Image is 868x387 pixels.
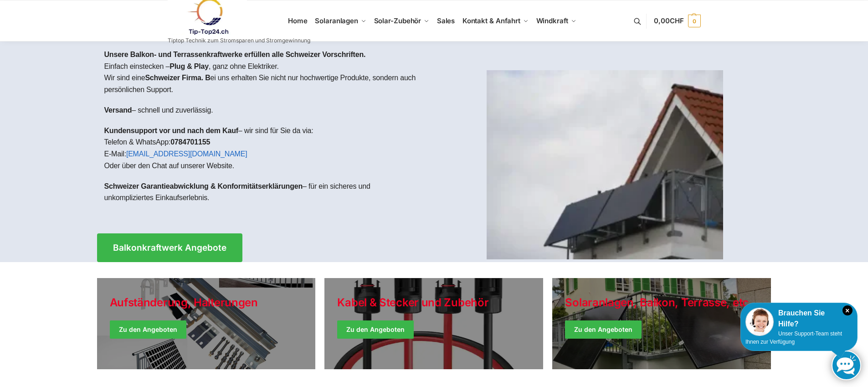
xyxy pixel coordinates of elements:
[104,181,427,204] p: – für ein sicheres und unkompliziertes Einkaufserlebnis.
[170,138,210,146] strong: 0784701155
[168,38,310,43] p: Tiptop Technik zum Stromsparen und Stromgewinnung
[552,278,771,369] a: Winter Jackets
[374,16,421,25] span: Solar-Zubehör
[370,0,433,41] a: Solar-Zubehör
[169,62,209,70] strong: Plug & Play
[433,0,458,41] a: Sales
[842,305,853,315] i: Schließen
[437,16,455,25] span: Sales
[688,15,701,27] span: 0
[97,278,316,369] a: Holiday Style
[126,150,247,158] a: [EMAIL_ADDRESS][DOMAIN_NAME]
[462,16,520,25] span: Kontakt & Anfahrt
[654,7,700,35] a: 0,00CHF 0
[311,0,370,41] a: Solaranlagen
[145,74,210,82] strong: Schweizer Firma. B
[315,16,358,25] span: Solaranlagen
[97,41,434,220] div: Einfach einstecken – , ganz ohne Elektriker.
[104,72,427,95] p: Wir sind eine ei uns erhalten Sie nicht nur hochwertige Produkte, sondern auch persönlichen Support.
[745,308,853,330] div: Brauchen Sie Hilfe?
[670,16,684,25] span: CHF
[104,106,132,114] strong: Versand
[532,0,580,41] a: Windkraft
[104,51,366,58] strong: Unsere Balkon- und Terrassenkraftwerke erfüllen alle Schweizer Vorschriften.
[487,70,723,259] img: Home 1
[745,330,842,345] span: Unser Support-Team steht Ihnen zur Verfügung
[745,308,774,336] img: Customer service
[324,278,543,369] a: Holiday Style
[104,125,427,171] p: – wir sind für Sie da via: Telefon & WhatsApp: E-Mail: Oder über den Chat auf unserer Website.
[104,104,427,116] p: – schnell und zuverlässig.
[104,182,303,190] strong: Schweizer Garantieabwicklung & Konformitätserklärungen
[97,233,242,262] a: Balkonkraftwerk Angebote
[104,127,238,134] strong: Kundensupport vor und nach dem Kauf
[654,16,683,25] span: 0,00
[113,243,226,252] span: Balkonkraftwerk Angebote
[458,0,532,41] a: Kontakt & Anfahrt
[536,16,568,25] span: Windkraft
